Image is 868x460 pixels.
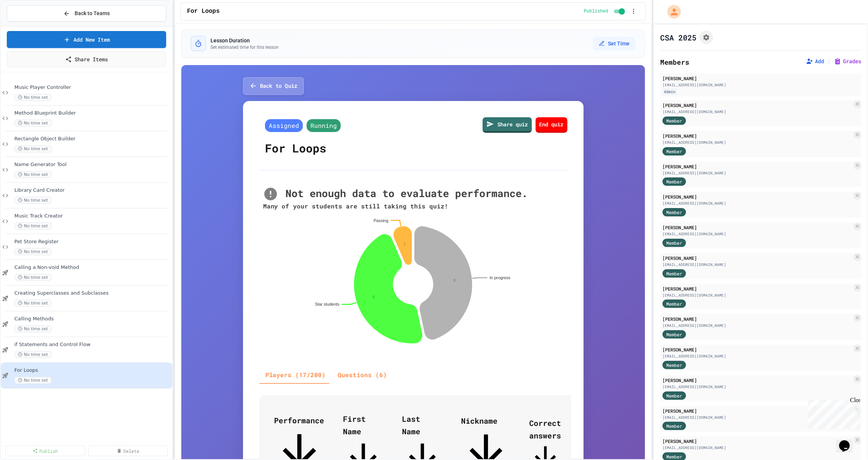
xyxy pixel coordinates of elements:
[14,171,51,178] span: No time set
[88,446,168,456] a: Delete
[307,119,341,132] span: Running
[263,202,564,211] div: Many of your students are still taking this quiz!
[834,57,861,65] button: Grades
[666,362,682,368] span: Member
[584,7,626,16] div: Content is published and visible to students
[662,353,852,359] div: [EMAIL_ADDRESS][DOMAIN_NAME]
[483,117,532,133] a: Share quiz
[14,342,171,348] span: if Statements and Control Flow
[666,453,682,460] span: Member
[660,57,689,67] h2: Members
[14,222,51,230] span: No time set
[666,300,682,307] span: Member
[259,366,332,384] button: Players (17/200)
[662,163,852,170] div: [PERSON_NAME]
[265,119,303,132] span: Assigned
[662,346,852,353] div: [PERSON_NAME]
[332,366,393,384] button: Questions (6)
[662,377,852,384] div: [PERSON_NAME]
[666,148,682,155] span: Member
[315,302,340,307] text: Star students
[662,224,852,231] div: [PERSON_NAME]
[805,397,860,429] iframe: chat widget
[243,77,304,95] button: Back to Quiz
[662,82,859,88] div: [EMAIL_ADDRESS][DOMAIN_NAME]
[662,407,852,414] div: [PERSON_NAME]
[662,140,852,145] div: [EMAIL_ADDRESS][DOMAIN_NAME]
[14,290,171,297] span: Creating Superclasses and Subclasses
[662,193,852,200] div: [PERSON_NAME]
[14,94,51,101] span: No time set
[662,170,852,176] div: [EMAIL_ADDRESS][DOMAIN_NAME]
[5,446,85,456] a: Publish
[14,136,171,142] span: Rectangle Object Builder
[827,57,831,66] span: |
[14,367,171,374] span: For Loops
[374,218,388,223] text: Passing
[662,132,852,139] div: [PERSON_NAME]
[14,110,171,117] span: Method Blueprint Builder
[14,377,51,384] span: No time set
[7,5,166,22] button: Back to Teams
[666,209,682,216] span: Member
[666,270,682,277] span: Member
[666,331,682,338] span: Member
[536,117,567,133] a: End quiz
[14,197,51,204] span: No time set
[662,89,677,95] div: Admin
[660,32,697,43] h1: CSA 2025
[662,438,852,444] div: [PERSON_NAME]
[666,392,682,399] span: Member
[14,316,171,322] span: Calling Methods
[662,292,852,298] div: [EMAIL_ADDRESS][DOMAIN_NAME]
[662,285,852,292] div: [PERSON_NAME]
[210,44,279,50] p: Set estimated time for this lesson
[662,315,852,322] div: [PERSON_NAME]
[662,200,852,206] div: [EMAIL_ADDRESS][DOMAIN_NAME]
[662,262,852,267] div: [EMAIL_ADDRESS][DOMAIN_NAME]
[666,239,682,246] span: Member
[14,248,51,255] span: No time set
[14,264,171,271] span: Calling a Non-void Method
[7,31,166,48] a: Add New Item
[836,430,860,452] iframe: chat widget
[14,84,171,91] span: Music Player Controller
[259,366,393,384] div: basic tabs example
[662,445,852,451] div: [EMAIL_ADDRESS][DOMAIN_NAME]
[662,415,852,420] div: [EMAIL_ADDRESS][DOMAIN_NAME]
[489,276,511,280] text: In progress
[806,57,824,65] button: Add
[14,213,171,219] span: Music Track Creator
[662,323,852,328] div: [EMAIL_ADDRESS][DOMAIN_NAME]
[14,162,171,168] span: Name Generator Tool
[75,9,110,17] span: Back to Teams
[3,3,52,48] div: Chat with us now!Close
[662,255,852,261] div: [PERSON_NAME]
[14,239,171,245] span: Pet Store Register
[210,37,279,44] h3: Lesson Duration
[14,120,51,127] span: No time set
[666,423,682,429] span: Member
[666,117,682,124] span: Member
[700,31,713,44] button: Assignment Settings
[7,51,166,67] a: Share Items
[14,300,51,307] span: No time set
[666,178,682,185] span: Member
[14,351,51,358] span: No time set
[263,134,328,162] div: For Loops
[662,75,859,82] div: [PERSON_NAME]
[593,37,636,50] button: Set Time
[263,186,564,202] div: Not enough data to evaluate performance.
[14,187,171,194] span: Library Card Creator
[14,325,51,333] span: No time set
[14,145,51,152] span: No time set
[659,3,683,20] div: My Account
[662,102,852,109] div: [PERSON_NAME]
[584,8,608,14] span: Published
[662,231,852,237] div: [EMAIL_ADDRESS][DOMAIN_NAME]
[14,274,51,281] span: No time set
[662,109,852,115] div: [EMAIL_ADDRESS][DOMAIN_NAME]
[662,384,852,390] div: [EMAIL_ADDRESS][DOMAIN_NAME]
[187,7,220,16] span: For Loops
